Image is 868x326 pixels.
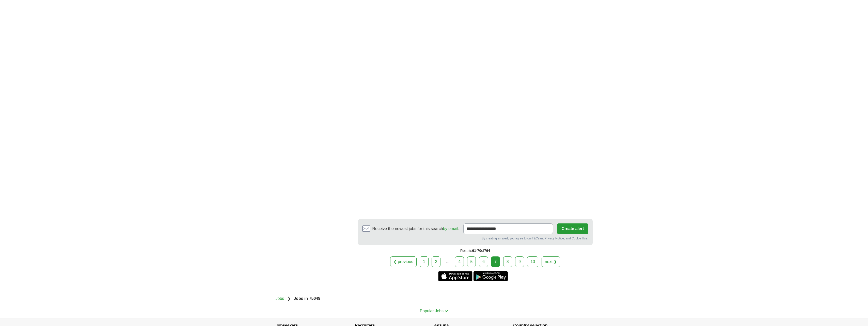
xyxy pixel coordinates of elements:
a: 4 [455,256,464,267]
div: Results of [358,245,593,256]
span: ❯ [287,296,291,301]
span: 61-70 [472,249,481,253]
a: 2 [432,256,440,267]
a: T&Cs [532,237,539,240]
button: Create alert [557,223,588,234]
a: 1 [420,256,429,267]
a: Get the Android app [474,271,508,281]
span: Receive the newest jobs for this search : [372,226,459,232]
div: ... [443,257,453,267]
a: next ❯ [542,256,560,267]
a: Get the iPhone app [438,271,472,281]
a: 10 [527,256,538,267]
a: 5 [467,256,476,267]
strong: Jobs in 75049 [294,296,320,301]
a: Privacy Notice [544,237,564,240]
span: 764 [484,249,490,253]
a: ❮ previous [390,256,417,267]
a: by email [443,226,458,231]
a: 9 [515,256,524,267]
a: 8 [503,256,512,267]
div: 7 [491,256,500,267]
a: 6 [479,256,488,267]
a: Jobs [276,296,284,301]
img: toggle icon [445,310,448,312]
span: Popular Jobs [420,309,444,313]
div: By creating an alert, you agree to our and , and Cookie Use. [362,236,588,241]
